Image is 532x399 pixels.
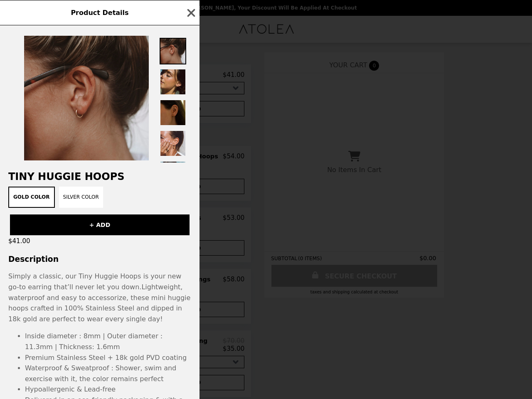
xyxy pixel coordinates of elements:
[25,352,191,363] li: Premium Stainless Steel + 18k gold PVD coating
[8,272,190,323] span: Simply a classic, our Tiny Huggie Hoops is your new go-to earring that’ll never let you down. Lig...
[25,384,191,395] li: Hypoallergenic & Lead-free
[71,9,128,17] span: Product Details
[160,69,186,95] img: Thumbnail 2
[160,161,186,187] img: Thumbnail 5
[10,214,190,235] button: + ADD
[160,99,186,126] img: Thumbnail 3
[25,363,191,384] li: Waterproof & Sweatproof : Shower, swim and exercise with it, the color remains perfect
[59,187,103,208] button: Silver Color
[160,130,186,157] img: Thumbnail 4
[25,331,191,352] li: Inside diameter : 8mm | Outer diameter : 11.3mm | Thickness: 1.6mm
[24,36,149,160] img: Gold Color
[160,38,186,64] img: Thumbnail 1
[8,187,55,208] button: Gold Color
